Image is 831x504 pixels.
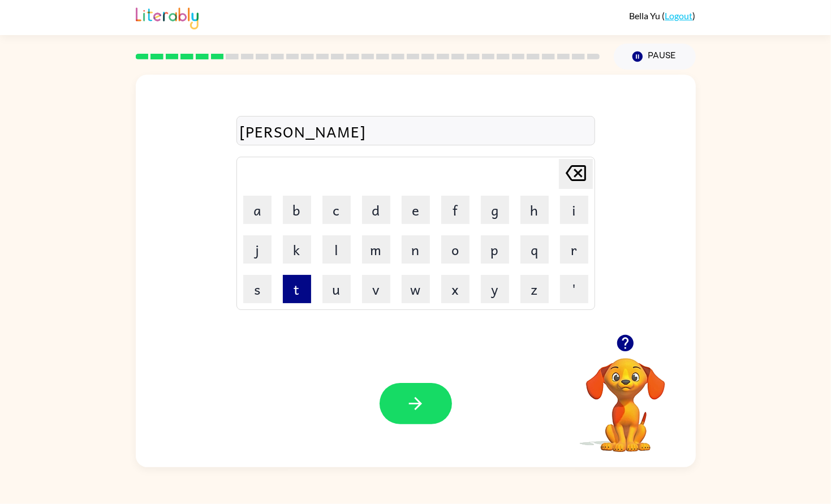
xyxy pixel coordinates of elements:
button: t [283,275,311,303]
button: g [481,196,509,224]
button: h [520,196,549,224]
button: n [402,235,430,264]
img: Literably [136,5,199,29]
button: d [362,196,390,224]
button: k [283,235,311,264]
button: x [441,275,470,303]
button: i [560,196,588,224]
button: e [402,196,430,224]
button: b [283,196,311,224]
span: Bella Yu [630,10,662,21]
button: ' [560,275,588,303]
button: f [441,196,470,224]
div: ( ) [630,10,696,21]
button: r [560,235,588,264]
button: v [362,275,390,303]
button: s [243,275,272,303]
button: c [322,196,351,224]
button: a [243,196,272,224]
button: y [481,275,509,303]
button: j [243,235,272,264]
button: o [441,235,470,264]
div: [PERSON_NAME] [240,119,592,143]
button: Pause [614,44,696,70]
video: Your browser must support playing .mp4 files to use Literably. Please try using another browser. [569,341,682,454]
button: z [520,275,549,303]
a: Logout [665,10,693,21]
button: m [362,235,390,264]
button: u [322,275,351,303]
button: w [402,275,430,303]
button: q [520,235,549,264]
button: l [322,235,351,264]
button: p [481,235,509,264]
